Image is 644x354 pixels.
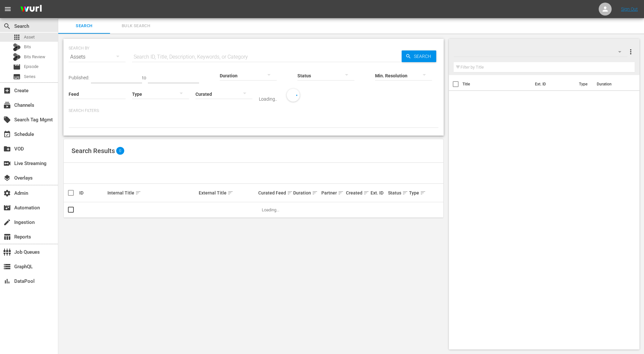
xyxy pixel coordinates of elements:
div: Status [388,189,407,197]
span: Series [24,73,36,80]
div: Bits Review [13,53,21,61]
img: ans4CAIJ8jUAAAAAAAAAAAAAAAAAAAAAAAAgQb4GAAAAAAAAAAAAAAAAAAAAAAAAJMjXAAAAAAAAAAAAAAAAAAAAAAAAgAT5G... [16,2,47,17]
span: VOD [3,145,11,153]
span: Bits [24,44,31,50]
div: Assets [69,48,126,66]
span: sort [363,190,369,196]
span: 0 [116,147,124,155]
span: Search [411,50,436,62]
th: Ext. ID [531,75,575,93]
th: Type [575,75,593,93]
span: Bits Review [24,54,45,60]
span: more_vert [627,48,635,56]
span: Search [3,22,11,30]
span: Live Streaming [3,160,11,167]
span: Search Results [72,147,115,155]
span: sort [338,190,344,196]
div: Type [409,189,421,197]
span: sort [135,190,141,196]
span: Job Queues [3,248,11,256]
div: Internal Title [107,189,197,197]
span: Schedule [3,130,11,138]
div: External Title [199,189,256,197]
span: Automation [3,204,11,212]
span: Ingestion [3,218,11,226]
span: Search Tag Mgmt [3,116,11,124]
span: sort [312,190,318,196]
div: Partner [321,189,344,197]
p: Search Filters: [69,108,439,114]
span: Episode [24,63,39,70]
span: Create [3,87,11,94]
span: GraphQL [3,263,11,271]
span: to [142,75,146,80]
span: Episode [13,63,21,71]
span: Admin [3,189,11,197]
span: Reports [3,233,11,241]
span: sort [228,190,233,196]
div: Curated [258,190,274,195]
a: Sign Out [621,6,638,12]
div: Created [346,189,369,197]
th: Duration [593,75,632,93]
div: Feed [276,189,291,197]
span: Series [13,73,21,81]
span: Asset [13,33,21,41]
span: Published: [69,75,89,80]
span: sort [420,190,426,196]
span: Search [62,22,106,30]
div: ID [79,190,105,195]
span: DataPool [3,277,11,285]
div: Ext. ID [371,190,386,195]
div: Duration [293,189,319,197]
button: more_vert [627,44,635,60]
span: Asset [24,34,35,40]
span: sort [402,190,408,196]
button: Search [402,50,436,62]
span: Overlays [3,174,11,182]
span: Loading... [262,207,279,212]
span: menu [4,5,12,13]
div: Loading.. [259,96,277,102]
span: Bulk Search [114,22,158,30]
span: sort [287,190,293,196]
th: Title [462,75,531,93]
span: Channels [3,101,11,109]
div: Bits [13,43,21,51]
